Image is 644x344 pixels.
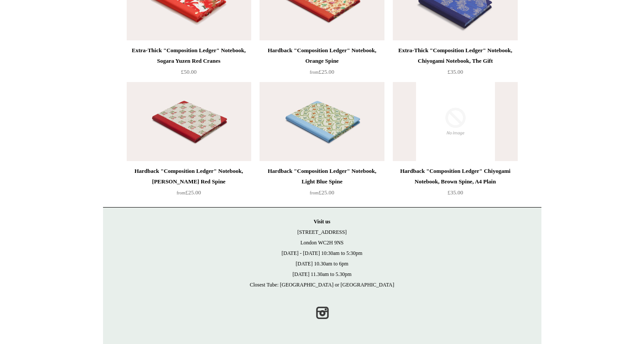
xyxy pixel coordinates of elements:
[310,190,319,195] span: from
[129,45,249,66] div: Extra-Thick "Composition Ledger" Notebook, Sogara Yuzen Red Cranes
[262,45,382,66] div: Hardback "Composition Ledger" Notebook, Orange Spine
[260,82,384,161] a: Hardback "Composition Ledger" Notebook, Light Blue Spine Hardback "Composition Ledger" Notebook, ...
[393,45,517,81] a: Extra-Thick "Composition Ledger" Notebook, Chiyogami Notebook, The Gift £35.00
[260,166,384,202] a: Hardback "Composition Ledger" Notebook, Light Blue Spine from£25.00
[448,68,463,75] span: £35.00
[314,219,331,225] strong: Visit us
[395,166,515,187] div: Hardback "Composition Ledger" Chiyogami Notebook, Brown Spine, A4 Plain
[112,216,533,290] p: [STREET_ADDRESS] London WC2H 9NS [DATE] - [DATE] 10:30am to 5:30pm [DATE] 10.30am to 6pm [DATE] 1...
[129,166,249,187] div: Hardback "Composition Ledger" Notebook, [PERSON_NAME] Red Spine
[127,45,251,81] a: Extra-Thick "Composition Ledger" Notebook, Sogara Yuzen Red Cranes £50.00
[393,166,517,202] a: Hardback "Composition Ledger" Chiyogami Notebook, Brown Spine, A4 Plain £35.00
[310,68,334,75] span: £25.00
[260,82,384,161] img: Hardback "Composition Ledger" Notebook, Light Blue Spine
[310,70,319,75] span: from
[313,303,332,322] a: Instagram
[177,189,201,196] span: £25.00
[395,45,515,66] div: Extra-Thick "Composition Ledger" Notebook, Chiyogami Notebook, The Gift
[127,82,251,161] a: Hardback "Composition Ledger" Notebook, Berry Red Spine Hardback "Composition Ledger" Notebook, B...
[262,166,382,187] div: Hardback "Composition Ledger" Notebook, Light Blue Spine
[448,189,463,196] span: £35.00
[310,189,334,196] span: £25.00
[393,82,517,161] img: no-image-2048-a2addb12_grande.gif
[127,166,251,202] a: Hardback "Composition Ledger" Notebook, [PERSON_NAME] Red Spine from£25.00
[260,45,384,81] a: Hardback "Composition Ledger" Notebook, Orange Spine from£25.00
[181,68,197,75] span: £50.00
[177,190,185,195] span: from
[127,82,251,161] img: Hardback "Composition Ledger" Notebook, Berry Red Spine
